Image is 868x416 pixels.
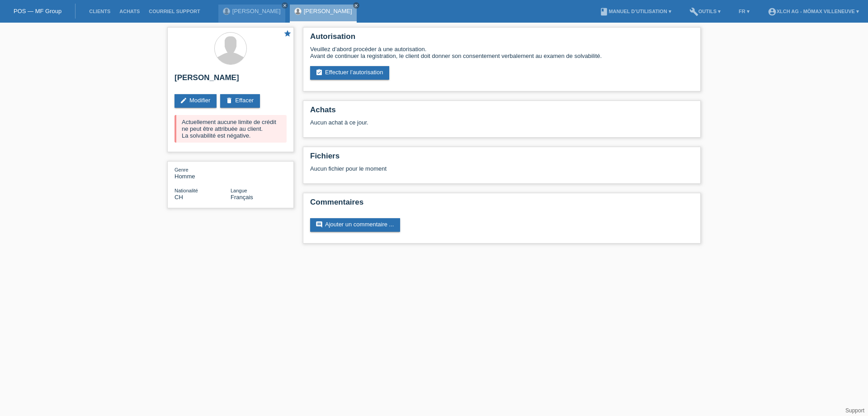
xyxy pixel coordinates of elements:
a: account_circleXLCH AG - Mömax Villeneuve ▾ [763,9,863,14]
a: Achats [115,9,144,14]
i: book [599,7,609,16]
i: account_circle [768,7,777,16]
i: build [689,7,698,16]
a: bookManuel d’utilisation ▾ [595,9,675,14]
i: delete [226,97,233,104]
i: star [283,29,292,38]
div: Homme [175,166,231,180]
i: close [354,3,359,8]
h2: Commentaires [310,198,693,211]
a: [PERSON_NAME] [232,8,281,14]
a: [PERSON_NAME] [304,8,352,14]
a: close [353,2,359,9]
span: Français [231,194,253,201]
h2: Autorisation [310,32,693,46]
a: POS — MF Group [14,8,61,14]
a: editModifier [175,94,217,108]
a: close [282,2,288,9]
i: comment [316,221,323,228]
span: Nationalité [175,188,198,193]
div: Veuillez d’abord procéder à une autorisation. Avant de continuer la registration, le client doit ... [310,46,693,59]
a: FR ▾ [734,9,754,14]
a: star [283,29,292,39]
span: Langue [231,188,247,193]
div: Actuellement aucune limite de crédit ne peut être attribuée au client. La solvabilité est négative. [175,115,287,143]
h2: Achats [310,105,693,119]
i: edit [180,97,187,104]
a: commentAjouter un commentaire ... [310,218,400,232]
a: Support [845,407,864,414]
a: Clients [85,9,115,14]
a: assignment_turned_inEffectuer l’autorisation [310,66,389,80]
i: assignment_turned_in [316,69,323,76]
h2: [PERSON_NAME] [175,73,287,87]
div: Aucun fichier pour le moment [310,165,586,172]
span: Genre [175,167,189,172]
a: deleteEffacer [220,94,260,108]
div: Aucun achat à ce jour. [310,119,693,133]
a: Courriel Support [144,9,204,14]
a: buildOutils ▾ [685,9,725,14]
h2: Fichiers [310,152,693,165]
i: close [283,3,287,8]
span: Suisse [175,194,183,201]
